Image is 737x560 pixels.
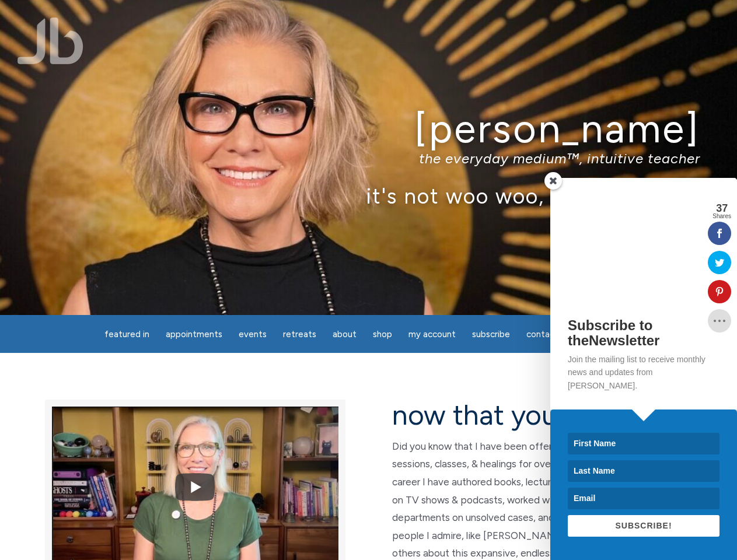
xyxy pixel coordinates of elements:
span: Appointments [166,329,222,339]
span: Shares [712,213,731,219]
span: Events [239,329,267,339]
input: Last Name [568,460,719,482]
span: My Account [408,329,456,339]
p: the everyday medium™, intuitive teacher [37,150,700,167]
a: Appointments [159,323,229,346]
p: it's not woo woo, it's true true™ [37,183,700,208]
input: First Name [568,433,719,454]
span: Retreats [283,329,316,339]
input: Email [568,488,719,509]
span: About [333,329,357,339]
span: SUBSCRIBE! [615,521,672,530]
h2: now that you are here… [392,400,693,430]
button: SUBSCRIBE! [568,515,719,537]
a: Subscribe [465,323,517,346]
a: About [326,323,364,346]
a: My Account [401,323,463,346]
a: Shop [366,323,399,346]
p: Join the mailing list to receive monthly news and updates from [PERSON_NAME]. [568,353,719,392]
span: Subscribe [472,329,510,339]
span: Shop [373,329,392,339]
span: featured in [104,329,149,339]
a: Retreats [276,323,323,346]
h2: Subscribe to theNewsletter [568,318,719,349]
a: Events [232,323,274,346]
img: Jamie Butler. The Everyday Medium [18,17,83,64]
span: 37 [712,203,731,213]
h1: [PERSON_NAME] [37,107,700,150]
a: featured in [97,323,156,346]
